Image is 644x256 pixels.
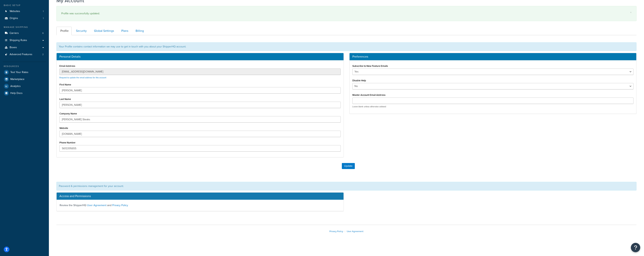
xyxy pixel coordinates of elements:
[3,30,46,37] li: Carriers
[56,42,636,51] div: Your Profile contains contact information we may use to get in touch with you about your ShipperH...
[43,10,44,13] span: 1
[112,203,128,207] a: Privacy Policy
[10,46,17,49] span: Boxes
[3,8,46,15] li: Websites
[631,243,640,252] button: Open Resource Center
[10,39,27,42] span: Shipping Rules
[3,83,46,90] a: Analytics
[345,230,345,233] span: |
[87,203,106,207] a: User Agreement
[3,51,46,58] a: Advanced Features 2
[3,37,46,44] a: Shipping Rules
[3,4,46,7] div: Basic Setup
[72,27,90,35] a: Security
[59,83,71,86] label: First Name
[352,55,634,58] h3: Preferences
[59,141,76,144] label: Phone Number
[347,230,363,233] a: User Agreement
[117,27,131,35] a: Plans
[10,78,24,81] span: Marketplace
[56,182,636,190] div: Password & permissions management for your account.
[3,30,46,37] a: Carriers 6
[59,127,68,130] label: Website
[3,8,46,15] a: Websites 1
[3,15,46,22] li: Origins
[59,112,77,115] label: Company Name
[56,27,72,35] a: Profile
[3,65,46,68] div: Resources
[10,71,28,74] span: Test Your Rates
[10,10,20,13] span: Websites
[59,65,75,67] label: Email Address
[59,98,71,101] label: Last Name
[329,230,343,233] a: Privacy Policy
[352,105,634,108] p: Leave blank unless otherwise advised
[10,92,23,95] span: Help Docs
[342,163,355,169] button: Update
[352,94,385,96] label: Master Account Email Address
[59,55,341,58] h3: Personal Details
[352,65,388,67] label: Subscribe to New Feature Emails
[10,32,19,35] span: Carriers
[42,53,44,56] span: 2
[42,32,44,35] span: 6
[3,44,46,51] a: Boxes
[3,51,46,58] li: Advanced Features
[3,15,46,22] a: Origins 1
[59,76,106,79] a: Request to update the email address for this account
[3,90,46,97] a: Help Docs
[3,76,46,83] a: Marketplace
[90,27,117,35] a: Global Settings
[43,17,44,20] span: 1
[60,203,341,208] p: Review the ShipperHQ and
[352,79,366,82] label: Disable Help
[57,193,344,200] h3: Access and Permissions
[10,53,32,56] span: Advanced Features
[61,11,632,16] div: Profile was successfully updated.
[3,69,46,76] a: Test Your Rates
[630,11,632,14] a: ×
[10,85,21,88] span: Analytics
[3,26,46,29] div: Manage Shipping
[132,27,147,35] a: Billing
[10,17,18,20] span: Origins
